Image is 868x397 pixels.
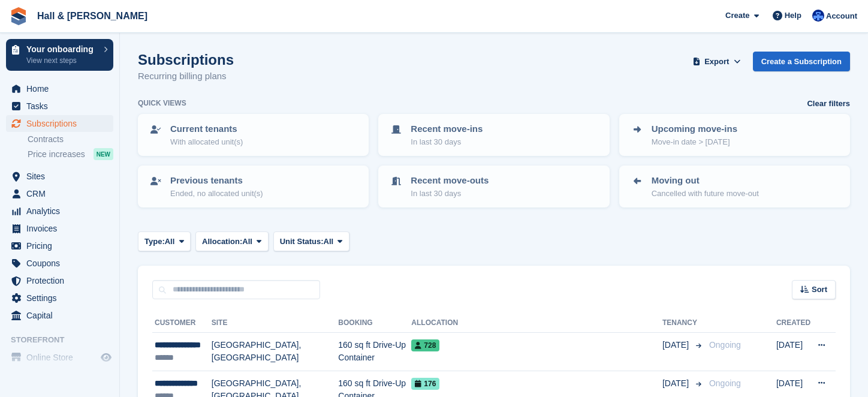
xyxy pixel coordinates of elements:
[152,314,212,333] th: Customer
[411,136,483,148] p: In last 30 days
[10,7,28,25] img: stora-icon-8386f47178a22dfd0bd8f6a31ec36ba5ce8667c1dd55bd0f319d3a0aa187defe.svg
[26,237,98,254] span: Pricing
[379,167,608,206] a: Recent move-outs In last 30 days
[138,231,191,251] button: Type: All
[652,122,737,136] p: Upcoming move-ins
[652,136,737,148] p: Move-in date > [DATE]
[26,45,98,53] p: Your onboarding
[165,236,175,248] span: All
[170,122,243,136] p: Current tenants
[704,56,729,68] span: Export
[709,340,741,350] span: Ongoing
[807,98,850,110] a: Clear filters
[776,314,810,333] th: Created
[6,185,113,202] a: menu
[212,333,339,371] td: [GEOGRAPHIC_DATA], [GEOGRAPHIC_DATA]
[26,115,98,132] span: Subscriptions
[26,80,98,97] span: Home
[138,70,234,83] p: Recurring billing plans
[691,52,743,71] button: Export
[94,148,113,160] div: NEW
[620,115,849,155] a: Upcoming move-ins Move-in date > [DATE]
[26,220,98,237] span: Invoices
[99,350,113,365] a: Preview store
[6,203,113,219] a: menu
[170,188,263,200] p: Ended, no allocated unit(s)
[26,307,98,324] span: Capital
[212,314,339,333] th: Site
[6,290,113,306] a: menu
[6,98,113,115] a: menu
[28,148,113,161] a: Price increases NEW
[32,6,152,26] a: Hall & [PERSON_NAME]
[11,334,119,346] span: Storefront
[6,255,113,272] a: menu
[6,115,113,132] a: menu
[662,339,691,351] span: [DATE]
[139,167,367,206] a: Previous tenants Ended, no allocated unit(s)
[26,203,98,219] span: Analytics
[812,10,824,22] img: Claire Banham
[26,55,98,66] p: View next steps
[6,349,113,366] a: menu
[138,52,234,68] h1: Subscriptions
[26,168,98,185] span: Sites
[411,122,483,136] p: Recent move-ins
[725,10,749,22] span: Create
[6,220,113,237] a: menu
[28,149,85,160] span: Price increases
[138,98,186,109] h6: Quick views
[662,314,704,333] th: Tenancy
[338,333,411,371] td: 160 sq ft Drive-Up Container
[411,174,489,188] p: Recent move-outs
[139,115,367,155] a: Current tenants With allocated unit(s)
[202,236,242,248] span: Allocation:
[26,255,98,272] span: Coupons
[753,52,850,71] a: Create a Subscription
[144,236,165,248] span: Type:
[195,231,269,251] button: Allocation: All
[776,333,810,371] td: [DATE]
[662,377,691,390] span: [DATE]
[26,98,98,115] span: Tasks
[6,237,113,254] a: menu
[6,168,113,185] a: menu
[411,339,439,351] span: 728
[411,378,439,390] span: 176
[280,236,324,248] span: Unit Status:
[273,231,349,251] button: Unit Status: All
[812,284,827,296] span: Sort
[620,167,849,206] a: Moving out Cancelled with future move-out
[652,188,759,200] p: Cancelled with future move-out
[6,307,113,324] a: menu
[6,39,113,71] a: Your onboarding View next steps
[6,80,113,97] a: menu
[170,174,263,188] p: Previous tenants
[26,290,98,306] span: Settings
[26,272,98,289] span: Protection
[28,134,113,145] a: Contracts
[785,10,801,22] span: Help
[26,349,98,366] span: Online Store
[26,185,98,202] span: CRM
[411,188,489,200] p: In last 30 days
[324,236,334,248] span: All
[6,272,113,289] a: menu
[170,136,243,148] p: With allocated unit(s)
[242,236,252,248] span: All
[652,174,759,188] p: Moving out
[338,314,411,333] th: Booking
[411,314,662,333] th: Allocation
[826,10,857,22] span: Account
[709,378,741,388] span: Ongoing
[379,115,608,155] a: Recent move-ins In last 30 days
